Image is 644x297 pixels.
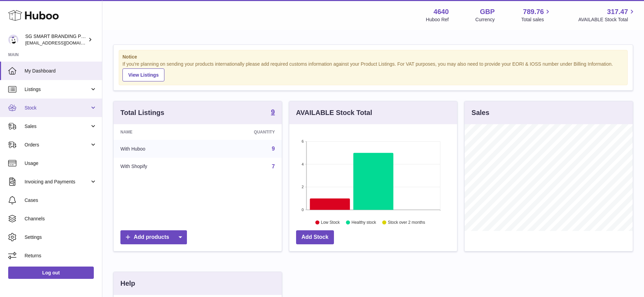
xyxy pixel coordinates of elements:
[122,61,624,81] div: If you're planning on sending your products internationally please add required customs informati...
[25,40,100,46] span: [EMAIL_ADDRESS][DOMAIN_NAME]
[25,216,97,222] span: Channels
[480,7,495,16] strong: GBP
[25,142,90,148] span: Orders
[120,279,135,288] h3: Help
[25,197,97,204] span: Cases
[25,179,90,185] span: Invoicing and Payments
[122,68,164,81] a: View Listings
[272,164,275,169] a: 7
[25,33,87,46] div: SG SMART BRANDING PTE. LTD.
[271,108,275,115] strong: 9
[120,230,187,244] a: Add products
[271,108,275,117] a: 9
[272,146,275,152] a: 9
[25,68,97,74] span: My Dashboard
[114,124,204,140] th: Name
[578,16,636,23] span: AVAILABLE Stock Total
[523,7,544,16] span: 789.76
[122,54,624,60] strong: Notice
[25,123,90,130] span: Sales
[521,16,552,23] span: Total sales
[296,230,334,244] a: Add Stock
[521,7,552,23] a: 789.76 Total sales
[25,160,97,167] span: Usage
[351,220,376,225] text: Healthy stock
[607,7,628,16] span: 317.47
[25,105,90,111] span: Stock
[25,86,90,93] span: Listings
[296,108,372,117] h3: AVAILABLE Stock Total
[302,139,304,143] text: 6
[25,234,97,241] span: Settings
[388,220,425,225] text: Stock over 2 months
[302,208,304,212] text: 0
[426,16,449,23] div: Huboo Ref
[471,108,489,117] h3: Sales
[114,158,204,176] td: With Shopify
[321,220,340,225] text: Low Stock
[114,140,204,158] td: With Huboo
[434,7,449,16] strong: 4640
[578,7,636,23] a: 317.47 AVAILABLE Stock Total
[8,35,18,45] img: uktopsmileshipping@gmail.com
[475,16,495,23] div: Currency
[120,108,164,117] h3: Total Listings
[204,124,282,140] th: Quantity
[302,162,304,166] text: 4
[8,267,94,279] a: Log out
[25,253,97,259] span: Returns
[302,185,304,189] text: 2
